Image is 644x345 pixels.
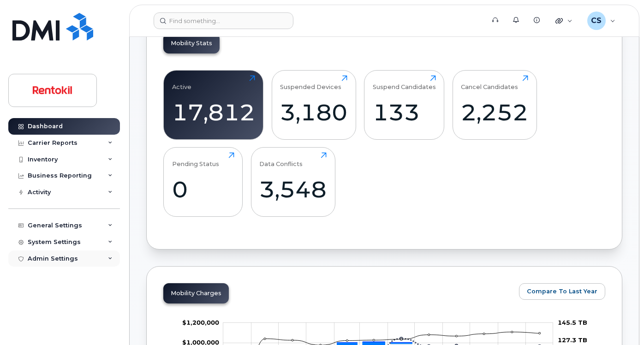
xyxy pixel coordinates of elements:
tspan: 127.3 TB [558,336,587,344]
div: 2,252 [461,99,528,126]
div: Pending Status [172,152,219,167]
span: CS [591,15,602,26]
input: Find something... [154,12,293,29]
div: 3,180 [280,99,347,126]
div: Data Conflicts [259,152,303,167]
g: $0 [182,319,219,326]
div: 0 [172,176,234,203]
span: Compare To Last Year [527,287,597,296]
button: Compare To Last Year [519,283,605,300]
tspan: $1,200,000 [182,319,219,326]
a: Data Conflicts3,548 [259,152,327,211]
a: Cancel Candidates2,252 [461,75,528,134]
div: Christian Shaw [581,12,622,30]
div: Cancel Candidates [461,75,518,90]
div: 133 [373,99,436,126]
a: Suspend Candidates133 [373,75,436,134]
a: Pending Status0 [172,152,234,211]
tspan: 145.5 TB [558,319,587,326]
div: Active [172,75,191,90]
div: 17,812 [172,99,255,126]
div: 3,548 [259,176,327,203]
iframe: Messenger Launcher [604,305,637,338]
a: Active17,812 [172,75,255,134]
div: Suspend Candidates [373,75,436,90]
div: Suspended Devices [280,75,341,90]
a: Suspended Devices3,180 [280,75,347,134]
div: Quicklinks [549,12,579,30]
